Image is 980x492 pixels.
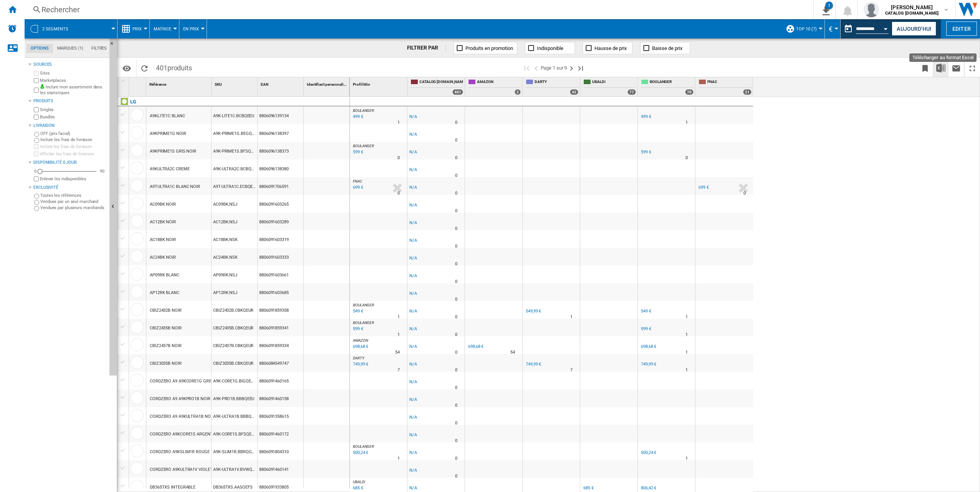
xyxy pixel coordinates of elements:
[40,78,106,83] label: Marketplaces
[148,77,211,89] div: Référence Sort None
[40,205,106,211] label: Vendues par plusieurs marchands
[131,77,146,89] div: Sort None
[148,77,211,89] div: Sort None
[640,113,651,121] div: 499 €
[34,115,39,120] input: Bundles
[524,77,580,96] div: DARTY 42 offers sold by DARTY
[42,19,76,38] button: 2 segments
[409,113,417,121] div: N/A
[34,151,39,156] input: Afficher les frais de livraison
[150,160,189,178] div: A9KULTRA2C CREME
[212,266,257,283] div: AP09RK.NSJ
[455,402,457,409] div: Délai de livraison : 0 jour
[885,3,939,11] span: [PERSON_NAME]
[212,372,257,389] div: A9K-CORE1G.BIGQEEU
[949,59,964,77] button: Envoyer ce rapport par email
[685,366,688,374] div: Délai de livraison : 1 jour
[137,59,152,77] button: Recharger
[786,19,821,38] div: Top 10 (7)
[467,343,483,351] div: 698,68 €
[150,337,182,355] div: CBIZ2437B NOIR
[641,309,651,314] div: 549 €
[409,148,417,156] div: N/A
[455,243,457,250] div: Délai de livraison : 0 jour
[419,79,463,86] span: CATALOG [DOMAIN_NAME]
[409,414,417,421] div: N/A
[150,178,200,196] div: A9TULTRA1C BLANC NOIR
[917,59,933,77] button: Créer un favoris
[640,343,656,351] div: 698,68 €
[258,389,303,407] div: 8806091460158
[183,19,203,38] button: En Prix
[212,354,257,372] div: CBIZ3035B.CBKQEUR
[26,44,53,53] md-tab-item: Options
[305,77,349,89] div: Sort None
[150,390,210,408] div: CORDZERO A9 A9KPRO1B NOIR
[150,426,213,443] div: CORDZERO A9KCORE1S ARGENT
[258,142,303,160] div: 8806096138373
[353,321,374,325] span: BOULANGER
[829,19,836,38] button: €
[32,168,38,174] div: 0
[455,437,457,445] div: Délai de livraison : 0 jour
[212,442,257,460] div: A9K-SLIM1R.BBRQGSF
[259,77,303,89] div: Sort None
[34,194,39,199] input: Toutes les références
[353,356,364,360] span: DARTY
[652,45,682,51] span: Baisse de prix
[352,184,363,191] div: Mise à jour : jeudi 21 août 2025 00:00
[397,189,400,197] div: Délai de livraison : 0 jour
[40,84,45,89] img: mysite-bg-18x18.png
[407,44,446,52] div: FILTRER PAR
[150,249,176,266] div: AC24BK NOIR
[258,283,303,301] div: 8806091603685
[351,77,407,89] div: Sort None
[641,344,656,349] div: 698,68 €
[40,168,96,175] md-slider: Disponibilité
[685,455,688,462] div: Délai de livraison : 1 jour
[258,213,303,230] div: 8806091603289
[829,25,833,33] span: €
[352,361,368,368] div: Mise à jour : jeudi 21 août 2025 00:00
[40,144,106,150] label: Inclure les frais de livraison
[541,59,567,77] span: Page 1 sur 9
[455,472,457,480] div: Délai de livraison : 0 jour
[525,42,575,54] button: Indisponible
[150,143,196,160] div: A9KPRIME1S GRIS NOIR
[455,172,457,180] div: Délai de livraison : 0 jour
[567,59,576,77] button: Page suivante
[258,195,303,213] div: 8806091603265
[455,384,457,392] div: Délai de livraison : 0 jour
[352,343,368,351] div: Mise à jour : jeudi 21 août 2025 00:00
[409,431,417,439] div: N/A
[150,302,182,319] div: CBIZ2432B NOIR
[53,44,87,53] md-tab-item: Marques (1)
[582,77,637,96] div: UBALDI 77 offers sold by UBALDI
[685,89,694,95] div: 70 offers sold by BOULANGER
[409,307,417,315] div: N/A
[395,349,400,356] div: Délai de livraison : 54 jours
[531,59,541,77] button: >Page précédente
[465,45,513,51] span: Produits en promotion
[353,303,374,307] span: BOULANGER
[34,138,39,143] input: Inclure les frais de livraison
[212,230,257,248] div: AC18BK.NSK
[261,82,268,86] span: EAN
[28,19,113,38] div: 2 segments
[841,19,890,38] div: Ce rapport est basé sur une date antérieure à celle d'aujourd'hui.
[307,82,348,86] span: Identifiant personnalisé
[212,301,257,319] div: CBIZ2432B.CBKQEUR
[570,89,578,95] div: 42 offers sold by DARTY
[455,296,457,303] div: Délai de livraison : 0 jour
[409,343,417,351] div: N/A
[879,21,893,35] button: Open calendar
[640,484,656,492] div: 806,42 €
[707,79,752,86] span: FNAC
[150,443,210,461] div: CORDZERO A9KSLIM1R ROUGE
[40,114,106,120] label: Bundles
[353,480,365,484] span: UBALDI
[40,131,106,136] label: OFF (prix facial)
[570,313,573,321] div: Délai de livraison : 1 jour
[825,2,833,9] div: 1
